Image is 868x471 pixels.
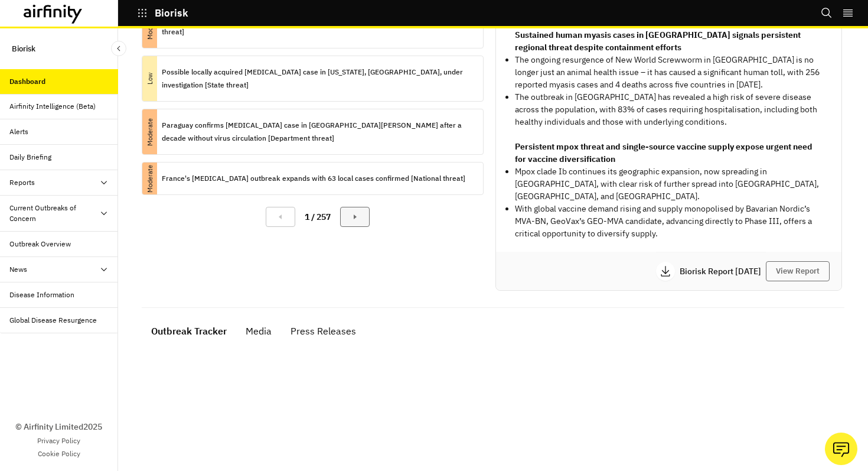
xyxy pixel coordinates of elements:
div: Current Outbreaks of Concern [9,203,99,224]
p: The outbreak in [GEOGRAPHIC_DATA] has revealed a high risk of severe disease across the populatio... [515,91,823,128]
div: Media [246,322,272,340]
p: The ongoing resurgence of New World Screwworm in [GEOGRAPHIC_DATA] is no longer just an animal he... [515,54,823,91]
p: Moderate [134,171,166,186]
div: Dashboard [9,76,45,87]
button: Close Sidebar [111,41,126,56]
div: Outbreak Overview [9,239,71,249]
div: Alerts [9,126,28,137]
p: France's [MEDICAL_DATA] outbreak expands with 63 local cases confirmed [National threat] [162,172,465,185]
button: Next Page [340,207,370,227]
button: Ask our analysts [825,433,857,465]
div: Reports [9,177,35,188]
strong: Persistent mpox threat and single-source vaccine supply expose urgent need for vaccine diversific... [515,141,812,164]
p: Mpox clade Ib continues its geographic expansion, now spreading in [GEOGRAPHIC_DATA], with clear ... [515,165,823,203]
a: Privacy Policy [37,436,80,446]
strong: Sustained human myasis cases in [GEOGRAPHIC_DATA] signals persistent regional threat despite cont... [515,30,801,53]
p: Low [128,72,172,86]
div: News [9,264,27,275]
p: 1 / 257 [305,211,331,223]
div: Global Disease Resurgence [9,315,97,326]
p: Moderate [128,18,172,33]
p: © Airfinity Limited 2025 [15,421,102,433]
p: Moderate [128,125,172,139]
button: Biorisk [137,3,188,23]
p: Biorisk [12,38,35,60]
div: Outbreak Tracker [151,322,227,340]
p: Biorisk [155,8,188,18]
button: View Report [766,261,830,281]
p: Possible locally acquired [MEDICAL_DATA] case in [US_STATE], [GEOGRAPHIC_DATA], under investigati... [162,66,474,92]
div: Press Releases [291,322,356,340]
p: Paraguay confirms [MEDICAL_DATA] case in [GEOGRAPHIC_DATA][PERSON_NAME] after a decade without vi... [162,119,474,145]
p: Biorisk Report [DATE] [680,267,766,275]
div: Disease Information [9,290,74,300]
div: Daily Briefing [9,152,51,163]
p: With global vaccine demand rising and supply monopolised by Bavarian Nordic’s MVA-BN, GeoVax’s GE... [515,203,823,240]
div: Airfinity Intelligence (Beta) [9,101,96,112]
button: Search [821,3,833,23]
button: Previous Page [266,207,295,227]
a: Cookie Policy [38,449,80,459]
